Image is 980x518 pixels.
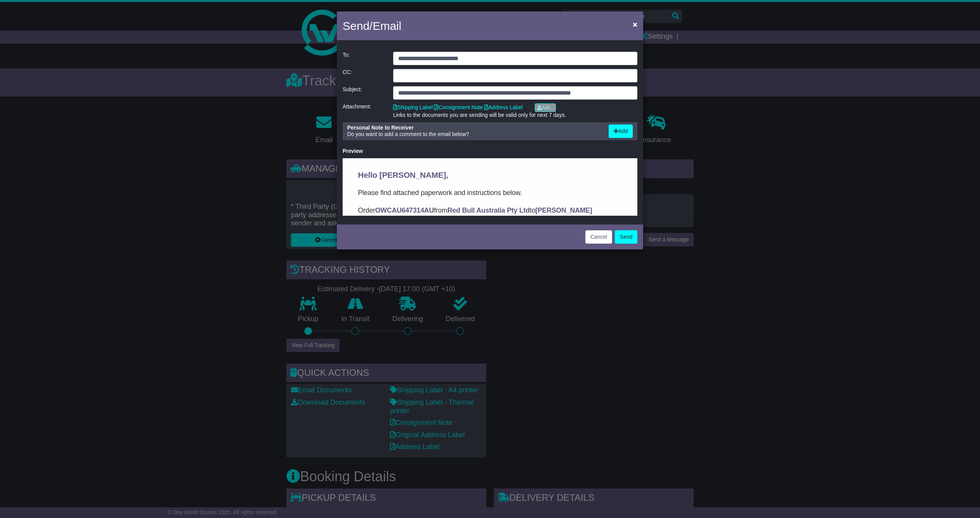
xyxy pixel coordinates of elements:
[629,16,641,32] button: Close
[339,69,389,82] div: CC:
[633,20,637,29] span: ×
[15,47,279,79] p: Order from to . In this email you’ll find important information about your order, and what you ne...
[434,104,483,110] a: Consignment Note
[15,12,106,21] span: Hello [PERSON_NAME],
[609,125,633,138] button: Add
[339,52,389,65] div: To:
[484,104,523,110] a: Address Label
[343,148,637,154] div: Preview
[615,230,637,244] button: Send
[339,103,389,118] div: Attachment:
[105,48,187,56] strong: Red Bull Australia Pty Ltd
[343,17,401,34] h4: Send/Email
[15,29,279,40] p: Please find attached paperwork and instructions below.
[585,230,612,244] button: Cancel
[535,103,556,112] a: Add...
[393,104,433,110] a: Shipping Label
[347,125,601,131] div: Personal Note to Receiver
[343,125,605,138] div: Do you want to add a comment to the email below?
[33,48,91,56] strong: OWCAU647314AU
[339,86,389,100] div: Subject:
[393,112,637,118] div: Links to the documents you are sending will be valid only for next 7 days.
